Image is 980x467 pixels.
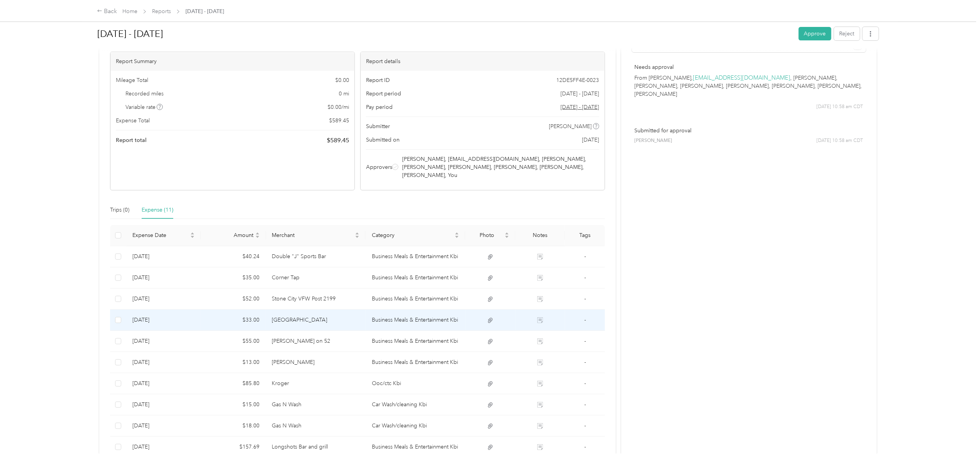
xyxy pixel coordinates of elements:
[116,136,147,144] span: Report total
[355,231,360,236] span: caret-up
[201,373,266,394] td: $85.80
[190,235,195,239] span: caret-down
[201,267,266,289] td: $35.00
[693,74,791,82] a: [EMAIL_ADDRESS][DOMAIN_NAME]
[329,117,349,125] span: $ 589.45
[266,437,366,458] td: Longshots Bar and grill
[126,225,201,246] th: Expense Date
[132,232,189,239] span: Expense Date
[937,424,980,467] iframe: Everlance-gr Chat Button Frame
[355,235,360,239] span: caret-down
[126,373,201,394] td: 8-19-2025
[366,246,465,267] td: Business Meals & Entertainment Kbi
[266,225,366,246] th: Merchant
[201,225,266,246] th: Amount
[126,289,201,310] td: 8-26-2025
[455,231,459,236] span: caret-up
[515,225,565,246] th: Notes
[584,317,586,323] span: -
[584,422,586,429] span: -
[126,267,201,289] td: 8-27-2025
[201,289,266,310] td: $52.00
[366,331,465,352] td: Business Meals & Entertainment Kbi
[152,8,171,15] a: Reports
[125,103,163,111] span: Variable rate
[97,25,793,43] h1: Aug 1 - 31, 2025
[582,136,599,144] span: [DATE]
[116,117,150,125] span: Expense Total
[339,90,349,98] span: 0 mi
[272,232,353,239] span: Merchant
[366,76,390,84] span: Report ID
[266,352,366,373] td: T J Donlins
[366,90,401,98] span: Report period
[126,394,201,415] td: 8-17-2025
[255,235,260,239] span: caret-down
[366,267,465,289] td: Business Meals & Entertainment Kbi
[565,394,605,415] td: -
[266,267,366,289] td: Corner Tap
[327,136,349,145] span: $ 589.45
[366,310,465,331] td: Business Meals & Entertainment Kbi
[817,103,863,110] span: [DATE] 10:58 am CDT
[366,373,465,394] td: Ooc/ctc Kbi
[584,401,586,408] span: -
[110,206,129,214] div: Trips (0)
[201,394,266,415] td: $15.00
[366,415,465,437] td: Car Wash/cleaning Kbi
[817,137,863,144] span: [DATE] 10:58 am CDT
[565,373,605,394] td: -
[366,352,465,373] td: Business Meals & Entertainment Kbi
[565,246,605,267] td: -
[584,295,586,302] span: -
[366,225,465,246] th: Category
[201,352,266,373] td: $13.00
[584,338,586,344] span: -
[361,52,605,71] div: Report details
[126,352,201,373] td: 8-19-2025
[142,206,173,214] div: Expense (11)
[266,415,366,437] td: Gas N Wash
[565,289,605,310] td: -
[505,231,509,236] span: caret-up
[561,103,599,111] span: Go to pay period
[584,274,586,281] span: -
[366,103,393,111] span: Pay period
[266,246,366,267] td: Double "J" Sports Bar
[366,136,400,144] span: Submitted on
[465,225,515,246] th: Photo
[266,373,366,394] td: Kroger
[335,76,349,84] span: $ 0.00
[366,394,465,415] td: Car Wash/cleaning Kbi
[190,231,195,236] span: caret-up
[584,444,586,450] span: -
[565,310,605,331] td: -
[201,415,266,437] td: $18.00
[584,253,586,260] span: -
[557,76,599,84] span: 12DE5FF4E-0023
[549,122,592,130] span: [PERSON_NAME]
[565,225,605,246] th: Tags
[201,437,266,458] td: $157.69
[584,359,586,365] span: -
[201,310,266,331] td: $33.00
[122,8,137,15] a: Home
[266,331,366,352] td: McBride's on 52
[116,76,148,84] span: Mileage Total
[126,331,201,352] td: 8-22-2025
[366,289,465,310] td: Business Meals & Entertainment Kbi
[126,310,201,331] td: 8-25-2025
[110,52,355,71] div: Report Summary
[565,331,605,352] td: -
[126,246,201,267] td: 8-29-2025
[635,137,672,144] span: [PERSON_NAME]
[372,232,453,239] span: Category
[565,267,605,289] td: -
[255,231,260,236] span: caret-up
[125,90,164,98] span: Recorded miles
[635,74,863,98] p: From [PERSON_NAME], , [PERSON_NAME], [PERSON_NAME], [PERSON_NAME], [PERSON_NAME], [PERSON_NAME], ...
[366,163,392,171] span: Approvers
[565,352,605,373] td: -
[584,380,586,387] span: -
[126,415,201,437] td: 8-8-2025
